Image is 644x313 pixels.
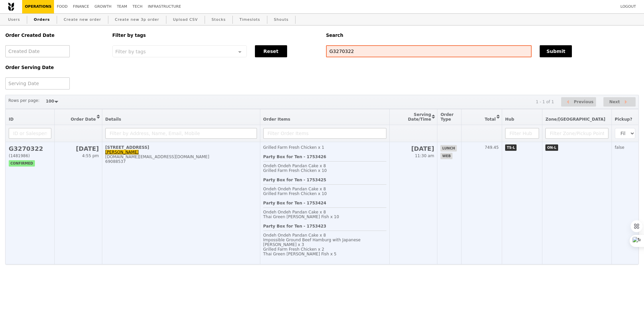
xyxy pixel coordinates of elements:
[609,98,620,106] span: Next
[105,128,257,139] input: Filter by Address, Name, Email, Mobile
[561,97,596,107] button: Previous
[415,153,434,158] span: 11:30 am
[263,201,326,205] b: Party Box for Ten - 1753424
[105,159,257,164] div: 69088537
[112,33,318,38] h5: Filter by tags
[393,145,434,152] h2: [DATE]
[263,191,327,196] span: Grilled Farm Fresh Chicken x 10
[255,45,287,57] button: Reset
[263,210,326,214] span: Ondeh Ondeh Pandan Cake x 8
[263,128,386,139] input: Filter Order Items
[82,153,99,158] span: 4:55 pm
[505,144,517,151] span: TS-L
[263,154,326,159] b: Party Box for Ten - 1753426
[5,77,70,89] input: Serving Date
[170,14,201,26] a: Upload CSV
[105,145,257,150] div: [STREET_ADDRESS]
[9,128,51,139] input: ID or Salesperson name
[263,117,290,122] span: Order Items
[105,117,121,122] span: Details
[263,187,326,191] span: Ondeh Ondeh Pandan Cake x 8
[8,2,14,11] img: Grain logo
[8,97,40,104] label: Rows per page:
[9,117,13,122] span: ID
[263,247,324,252] span: Grilled Farm Fresh Chicken x 2
[112,14,162,26] a: Create new 3p order
[5,45,70,57] input: Created Date
[603,97,636,107] button: Next
[440,153,452,159] span: web
[326,33,639,38] h5: Search
[5,33,104,38] h5: Order Created Date
[263,233,326,238] span: Ondeh Ondeh Pandan Cake x 8
[545,117,605,122] span: Zone/[GEOGRAPHIC_DATA]
[545,128,608,139] input: Filter Zone/Pickup Point
[440,145,457,151] span: lunch
[115,48,146,54] span: Filter by tags
[440,112,453,122] span: Order Type
[505,117,514,122] span: Hub
[31,14,53,26] a: Orders
[237,14,263,26] a: Timeslots
[540,45,572,57] button: Submit
[545,144,558,151] span: ON-L
[485,145,499,150] span: 749.45
[263,145,386,150] div: Grilled Farm Fresh Chicken x 1
[263,238,361,247] span: Impossible Ground Beef Hamburg with Japanese [PERSON_NAME] x 3
[263,224,326,229] b: Party Box for Ten - 1753423
[9,153,51,158] div: (1481986)
[5,14,23,26] a: Users
[574,98,594,106] span: Previous
[263,252,337,256] span: Thai Green [PERSON_NAME] Fish x 5
[9,160,35,167] span: confirmed
[263,214,339,219] span: Thai Green [PERSON_NAME] Fish x 10
[536,100,554,104] div: 1 - 1 of 1
[263,168,327,173] span: Grilled Farm Fresh Chicken x 10
[271,14,291,26] a: Shouts
[209,14,228,26] a: Stocks
[615,117,632,122] span: Pickup?
[505,128,539,139] input: Filter Hub
[9,145,51,152] h2: G3270322
[61,14,104,26] a: Create new order
[263,178,326,182] b: Party Box for Ten - 1753425
[615,145,625,150] span: false
[5,65,104,70] h5: Order Serving Date
[326,45,532,57] input: Search any field
[263,164,326,168] span: Ondeh Ondeh Pandan Cake x 8
[58,145,99,152] h2: [DATE]
[105,150,139,154] a: [PERSON_NAME]
[105,154,257,159] div: [DOMAIN_NAME][EMAIL_ADDRESS][DOMAIN_NAME]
